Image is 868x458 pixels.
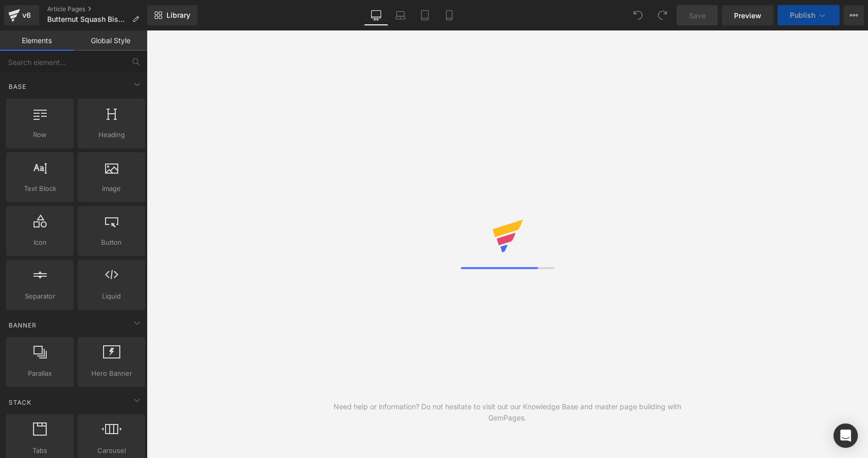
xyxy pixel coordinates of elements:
span: Stack [8,398,32,407]
div: v6 [20,9,33,22]
span: Icon [9,237,71,248]
a: Desktop [364,5,388,25]
span: Banner [8,320,38,330]
span: Parallax [9,368,71,379]
span: Image [81,183,142,194]
span: Hero Banner [81,368,142,379]
span: Heading [81,129,142,140]
span: Base [8,82,27,91]
span: Butternut Squash Bisque [47,15,128,23]
span: Liquid [81,291,142,302]
span: Save [689,10,706,21]
a: Tablet [413,5,437,25]
span: Row [9,129,71,140]
span: Preview [734,10,761,21]
a: Laptop [388,5,413,25]
button: Publish [778,5,840,25]
span: Button [81,237,142,248]
span: Separator [9,291,71,302]
span: Text Block [9,183,71,194]
div: Need help or information? Do not hesitate to visit out our Knowledge Base and master page buildin... [327,401,688,423]
span: Publish [790,11,815,19]
span: Carousel [81,445,142,456]
span: Tabs [9,445,71,456]
a: v6 [4,5,39,25]
div: Open Intercom Messenger [833,423,858,448]
button: Undo [628,5,648,25]
a: Mobile [437,5,461,25]
a: Preview [722,5,774,25]
button: More [844,5,864,25]
button: Redo [652,5,673,25]
a: Global Style [74,30,147,51]
span: Library [166,11,190,20]
a: Article Pages [47,5,147,13]
a: New Library [147,5,197,25]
